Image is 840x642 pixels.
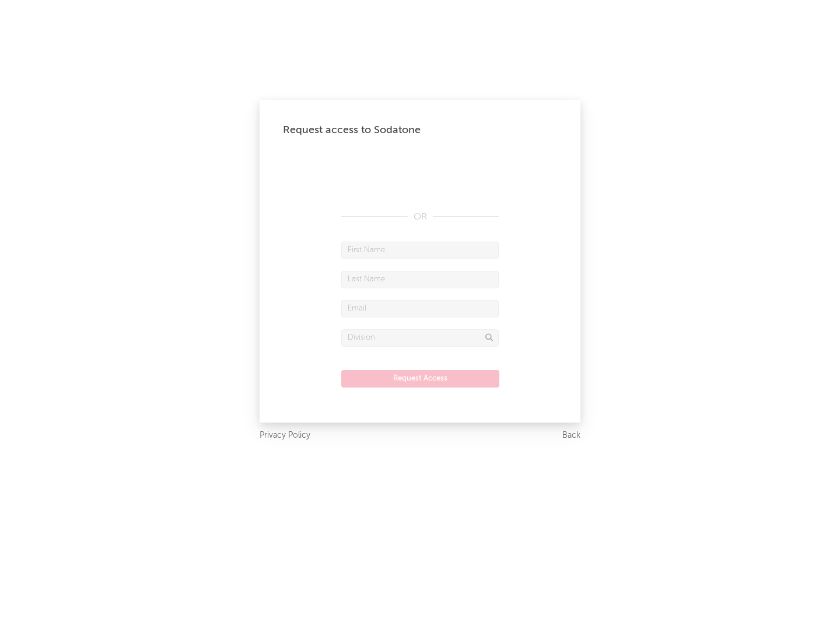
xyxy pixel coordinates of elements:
a: Privacy Policy [260,428,310,443]
div: OR [341,210,499,224]
input: Last Name [341,271,499,288]
a: Back [562,428,580,443]
div: Request access to Sodatone [283,123,557,137]
input: First Name [341,242,499,259]
button: Request Access [341,370,499,388]
input: Email [341,300,499,317]
input: Division [341,329,499,347]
